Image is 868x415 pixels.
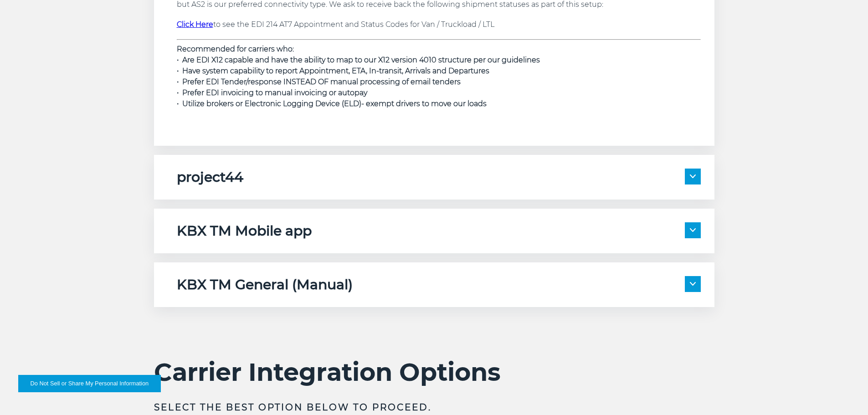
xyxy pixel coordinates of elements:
[18,375,161,392] button: Do Not Sell or Share My Personal Information
[690,228,696,232] img: arrow
[177,169,243,186] h5: project44
[177,19,701,30] p: to see the EDI 214 AT7 Appointment and Status Codes for Van / Truckload / LTL
[690,282,696,286] img: arrow
[177,45,294,53] strong: Recommended for carriers who:
[177,222,312,240] h5: KBX TM Mobile app
[177,88,367,97] span: • Prefer EDI invoicing to manual invoicing or autopay
[177,56,540,64] span: • Are EDI X12 capable and have the ability to map to our X12 version 4010 structure per our guide...
[154,401,714,414] h3: Select the best option below to proceed.
[177,77,461,86] span: • Prefer EDI Tender/response INSTEAD OF manual processing of email tenders
[690,174,696,178] img: arrow
[177,276,353,293] h5: KBX TM General (Manual)
[822,371,868,415] iframe: Chat Widget
[177,67,489,75] span: • Have system capability to report Appointment, ETA, In-transit, Arrivals and Departures
[177,20,213,29] a: Click Here
[154,357,714,387] h2: Carrier Integration Options
[177,99,487,108] span: • Utilize brokers or Electronic Logging Device (ELD)- exempt drivers to move our loads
